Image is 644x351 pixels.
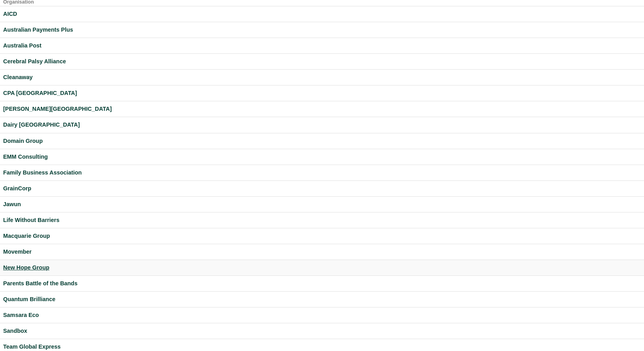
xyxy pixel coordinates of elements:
a: Quantum Brilliance [3,295,641,304]
a: Dairy [GEOGRAPHIC_DATA] [3,120,641,129]
a: CPA [GEOGRAPHIC_DATA] [3,89,641,98]
a: New Hope Group [3,263,641,272]
a: Cerebral Palsy Alliance [3,57,641,66]
a: [PERSON_NAME][GEOGRAPHIC_DATA] [3,104,641,114]
a: Family Business Association [3,168,641,177]
a: Domain Group [3,137,641,146]
a: Macquarie Group [3,231,641,241]
a: GrainCorp [3,184,641,193]
a: Movember [3,247,641,256]
a: Parents Battle of the Bands [3,279,641,288]
a: Australia Post [3,41,641,50]
a: Samsara Eco [3,311,641,320]
a: Cleanaway [3,73,641,82]
a: Australian Payments Plus [3,25,641,34]
a: AICD [3,9,641,19]
a: EMM Consulting [3,152,641,161]
a: Sandbox [3,326,641,336]
a: Life Without Barriers [3,216,641,225]
a: Jawun [3,200,641,209]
